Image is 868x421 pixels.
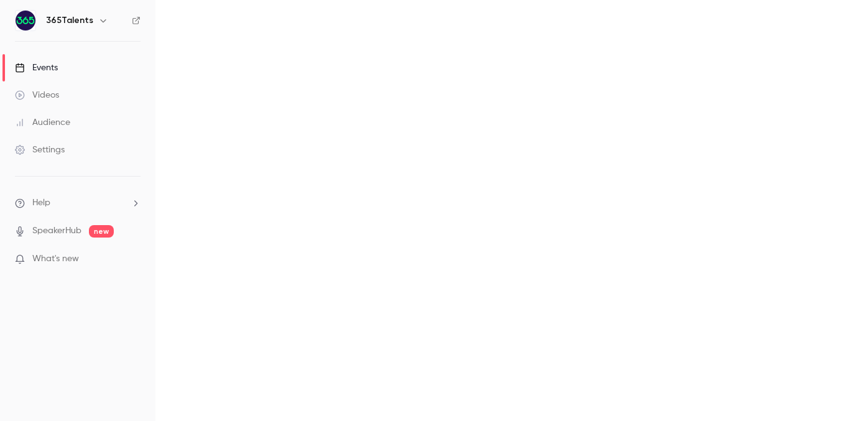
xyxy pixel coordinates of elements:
[15,116,70,129] div: Audience
[46,14,93,27] h6: 365Talents
[15,144,65,156] div: Settings
[32,252,79,266] span: What's new
[15,89,59,101] div: Videos
[32,197,50,210] span: Help
[32,224,81,238] a: SpeakerHub
[16,11,35,30] img: 365Talents
[89,225,114,238] span: new
[15,62,58,74] div: Events
[15,197,141,210] li: help-dropdown-opener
